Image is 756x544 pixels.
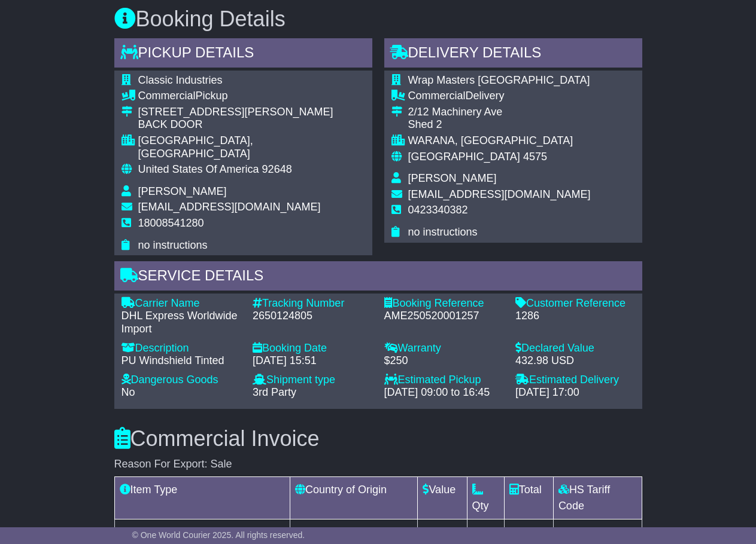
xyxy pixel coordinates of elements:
div: Dangerous Goods [122,374,241,387]
td: Total [504,477,553,519]
div: Declared Value [515,342,635,355]
div: [STREET_ADDRESS][PERSON_NAME] [138,106,365,119]
h3: Commercial Invoice [114,427,642,451]
span: [EMAIL_ADDRESS][DOMAIN_NAME] [408,188,591,200]
span: [PERSON_NAME] [138,185,227,197]
div: AME250520001257 [384,310,504,323]
span: 3rd Party [253,386,296,398]
td: Country of Origin [290,477,418,519]
div: Booking Reference [384,297,504,310]
div: Pickup Details [114,38,372,71]
div: Tracking Number [253,297,372,310]
div: 2650124805 [253,310,372,323]
div: [DATE] 15:51 [253,354,372,368]
div: Pickup [138,90,365,103]
div: DHL Express Worldwide Import [122,310,241,335]
span: 18008541280 [138,217,204,229]
div: Booking Date [253,342,372,355]
span: No [122,386,135,398]
td: Value [418,477,467,519]
span: no instructions [138,239,208,251]
td: Qty [467,477,504,519]
span: 92648 [262,163,292,175]
span: Commercial [408,90,466,102]
div: 1286 [515,310,635,323]
div: Estimated Pickup [384,374,504,387]
td: HS Tariff Code [553,477,642,519]
td: Item Type [114,477,290,519]
span: Commercial [138,90,196,102]
div: Carrier Name [122,297,241,310]
div: $250 [384,354,504,368]
span: [GEOGRAPHIC_DATA] [408,151,520,163]
span: 4575 [523,151,547,163]
div: Description [122,342,241,355]
span: no instructions [408,226,478,238]
div: [DATE] 17:00 [515,386,635,399]
span: Classic Industries [138,74,223,86]
div: BACK DOOR [138,118,365,132]
span: © One World Courier 2025. All rights reserved. [132,530,305,540]
div: Estimated Delivery [515,374,635,387]
div: [GEOGRAPHIC_DATA], [GEOGRAPHIC_DATA] [138,135,365,160]
div: Service Details [114,261,642,294]
span: [PERSON_NAME] [408,172,497,184]
div: [DATE] 09:00 to 16:45 [384,386,504,399]
div: Delivery Details [384,38,642,71]
div: PU Windshield Tinted [122,354,241,368]
div: 2/12 Machinery Ave [408,106,591,119]
div: Shed 2 [408,118,591,132]
div: Reason For Export: Sale [114,458,642,471]
span: United States Of America [138,163,259,175]
div: Shipment type [253,374,372,387]
h3: Booking Details [114,7,642,31]
div: 432.98 USD [515,354,635,368]
span: Wrap Masters [GEOGRAPHIC_DATA] [408,74,590,86]
div: Delivery [408,90,591,103]
span: 0423340382 [408,204,468,216]
span: [EMAIL_ADDRESS][DOMAIN_NAME] [138,201,321,213]
div: Warranty [384,342,504,355]
div: WARANA, [GEOGRAPHIC_DATA] [408,135,591,148]
div: Customer Reference [515,297,635,310]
